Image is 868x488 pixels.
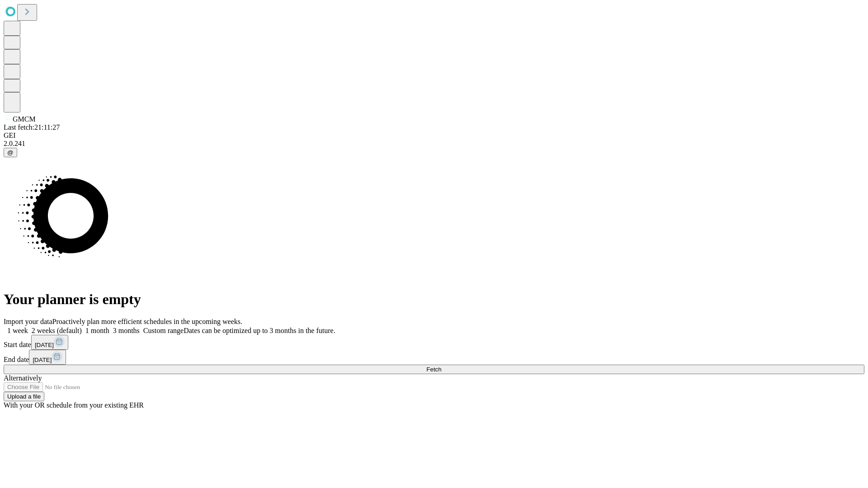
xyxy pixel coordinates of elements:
[4,401,144,409] span: With your OR schedule from your existing EHR
[143,327,184,334] span: Custom range
[33,357,52,363] span: [DATE]
[4,123,60,131] span: Last fetch: 21:11:27
[85,327,109,334] span: 1 month
[4,140,864,148] div: 2.0.241
[4,291,864,308] h1: Your planner is empty
[426,366,441,373] span: Fetch
[4,350,864,365] div: End date
[184,327,335,334] span: Dates can be optimized up to 3 months in the future.
[32,327,82,334] span: 2 weeks (default)
[4,318,52,325] span: Import your data
[4,392,44,401] button: Upload a file
[35,342,54,348] span: [DATE]
[4,374,42,382] span: Alternatively
[52,318,242,325] span: Proactively plan more efficient schedules in the upcoming weeks.
[7,327,28,334] span: 1 week
[113,327,140,334] span: 3 months
[4,131,864,140] div: GEI
[4,365,864,374] button: Fetch
[13,115,36,123] span: GMCM
[7,149,14,156] span: @
[4,335,864,350] div: Start date
[4,148,17,157] button: @
[29,350,66,365] button: [DATE]
[31,335,68,350] button: [DATE]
